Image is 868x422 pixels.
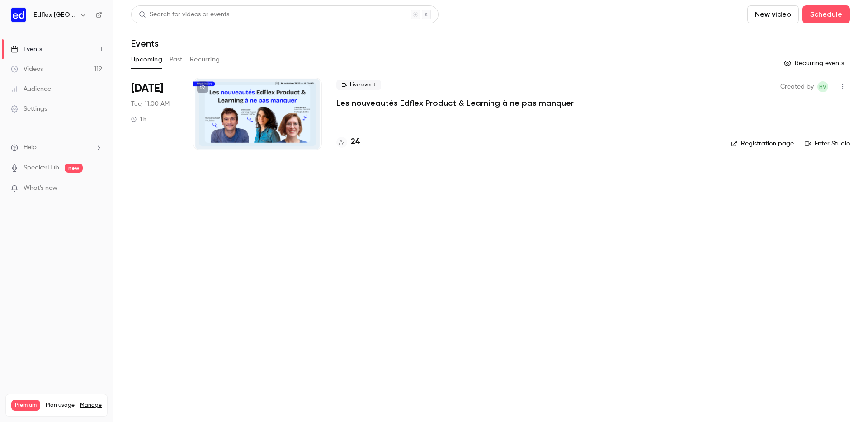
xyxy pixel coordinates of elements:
[11,400,40,411] span: Premium
[780,56,850,70] button: Recurring events
[131,99,170,108] span: Tue, 11:00 AM
[780,81,814,92] span: Created by
[802,5,850,23] button: Schedule
[11,84,51,94] div: Audience
[11,65,43,74] div: Videos
[11,104,47,113] div: Settings
[11,45,42,54] div: Events
[24,143,37,152] span: Help
[731,139,794,148] a: Registration page
[131,52,162,67] button: Upcoming
[336,80,381,90] span: Live event
[190,52,220,67] button: Recurring
[11,143,102,152] li: help-dropdown-opener
[336,98,574,108] a: Les nouveautés Edflex Product & Learning à ne pas manquer
[33,10,76,19] h6: Edflex [GEOGRAPHIC_DATA]
[24,183,57,193] span: What's new
[80,402,102,409] a: Manage
[139,10,229,19] div: Search for videos or events
[131,81,163,96] span: [DATE]
[170,52,183,67] button: Past
[819,81,826,92] span: HV
[817,81,828,92] span: Hélène VENTURINI
[336,136,360,148] a: 24
[805,139,850,148] a: Enter Studio
[24,163,59,173] a: SpeakerHub
[46,402,75,409] span: Plan usage
[747,5,799,23] button: New video
[11,8,26,22] img: Edflex France
[65,164,83,173] span: new
[131,116,146,123] div: 1 h
[351,136,360,148] h4: 24
[131,78,179,150] div: Oct 14 Tue, 11:00 AM (Europe/Paris)
[131,38,159,49] h1: Events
